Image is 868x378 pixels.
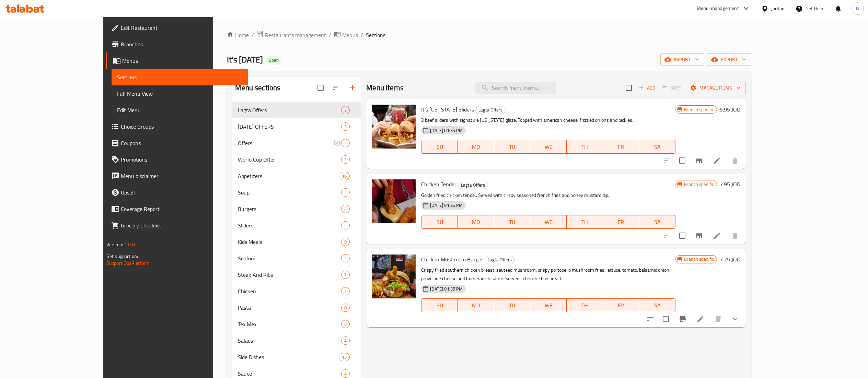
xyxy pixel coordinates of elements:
span: MO [461,217,491,227]
button: SU [421,298,458,312]
span: Branch specific [681,256,717,262]
div: Open [266,56,281,64]
div: Sliders2 [232,217,361,234]
span: [DATE] 01:35 PM [427,127,465,134]
span: SU [424,142,455,152]
span: Grocery Checklist [121,221,242,229]
span: TH [569,217,600,227]
a: Menus [106,52,248,69]
p: Golden fried chicken tender. Served with crispy seasoned french fries and honey mustard dip. [421,191,675,200]
span: World Cup Offer [238,155,341,164]
div: items [341,320,350,328]
h6: 7.95 JOD [720,179,740,189]
a: Edit Restaurant [106,20,248,36]
a: Choice Groups [106,118,248,135]
a: Restaurants management [257,31,326,39]
span: 7 [342,272,349,278]
span: Select section first [658,83,686,93]
span: Full Menu View [117,90,242,98]
span: 3 [342,107,349,114]
span: Burgers [238,205,341,213]
button: delete [727,227,743,244]
button: delete [710,311,727,327]
span: Sections [117,73,242,81]
div: Jordan [771,5,785,12]
span: [DATE] OFFERS [238,122,341,131]
a: Menu disclaimer [106,168,248,184]
span: Tex Mex [238,320,341,328]
div: items [341,254,350,262]
div: items [341,221,350,229]
button: Branch-specific-item [674,311,691,327]
span: Lagta Offers [476,106,505,114]
button: TH [567,140,603,154]
li: / [252,31,254,39]
div: items [341,188,350,197]
button: SA [639,298,675,312]
button: FR [603,215,639,229]
button: TH [567,298,603,312]
div: Lagta Offers [485,256,515,264]
button: TH [567,215,603,229]
input: search [475,82,556,94]
span: Sections [366,31,385,39]
div: Pasta [238,304,341,312]
h2: Menu items [366,83,404,93]
span: 15 [339,354,349,361]
div: Salads4 [232,332,361,349]
span: [DATE] 01:35 PM [427,202,465,209]
span: TU [497,300,528,310]
span: 7 [342,288,349,295]
span: Branch specific [681,181,717,188]
span: Version: [106,240,123,249]
span: WE [533,142,564,152]
div: Menu-management [697,4,739,13]
svg: Inactive section [333,139,341,147]
div: Chicken [238,287,341,295]
img: It's Tennessee Sliders [372,105,416,149]
a: Edit Menu [112,102,248,118]
span: Chicken Tender [421,179,456,189]
span: It's [US_STATE] Sliders [421,104,474,115]
span: Lagta Offers [485,256,514,264]
button: Branch-specific-item [691,227,707,244]
nav: breadcrumb [227,31,751,39]
span: TH [569,142,600,152]
span: Branch specific [681,106,717,113]
div: Offers [238,139,333,147]
span: 4 [342,206,349,212]
span: Soup [238,188,341,197]
span: Menu disclaimer [121,172,242,180]
span: Chicken Mushroom Burger [421,254,483,264]
span: Sort sections [328,80,344,96]
button: Add section [344,80,361,96]
span: Sauce [238,369,341,378]
button: FR [603,140,639,154]
span: Sliders [238,221,341,229]
span: Get support on: [106,252,138,261]
div: items [341,287,350,295]
div: Salads [238,336,341,345]
span: SA [642,300,673,310]
div: [DATE] OFFERS3 [232,118,361,135]
button: MO [458,140,494,154]
button: WE [530,215,567,229]
span: Appetizers [238,172,339,180]
span: Kids Meals [238,238,341,246]
div: World Cup Offer1 [232,151,361,168]
button: TU [494,140,531,154]
a: Grocery Checklist [106,217,248,234]
button: show more [727,311,743,327]
a: Upsell [106,184,248,201]
button: TU [494,298,531,312]
button: export [707,53,751,66]
span: Menus [342,31,358,39]
span: Steak And Ribs [238,271,341,279]
span: 2 [342,222,349,229]
span: Select to update [675,228,690,243]
p: Crispy fried southern chicken breast, sauteed mushroom, crispy portobello mushroom fries, lettuce... [421,266,675,283]
span: import [666,55,699,64]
